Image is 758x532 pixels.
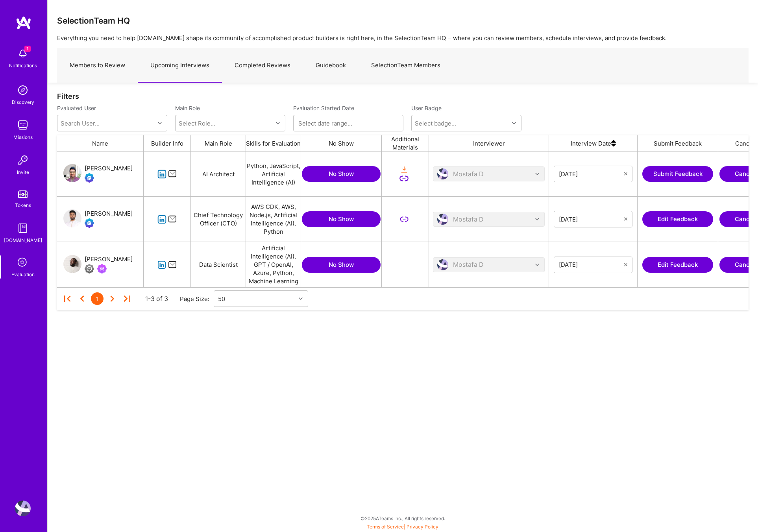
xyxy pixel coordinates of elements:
div: Interview Date [549,135,638,151]
a: User Avatar[PERSON_NAME]Evaluation Call Booked [63,209,133,229]
button: Edit Feedback [642,257,713,273]
label: Main Role [175,104,285,112]
div: Main Role [191,135,246,151]
input: Select date range... [298,119,398,127]
input: Select Date... [559,170,624,178]
input: Select Date... [559,215,624,223]
i: icon Chevron [512,121,516,125]
button: Submit Feedback [642,166,713,182]
div: 50 [218,295,225,303]
i: icon SelectionTeam [15,255,30,270]
button: No Show [302,166,381,182]
div: [PERSON_NAME] [85,255,133,264]
i: icon Chevron [158,121,162,125]
i: icon Mail [168,260,177,269]
img: sort [611,135,616,151]
div: [PERSON_NAME] [85,164,133,173]
i: icon LinkSecondary [399,174,409,183]
div: Discovery [12,98,34,106]
span: | [367,524,438,530]
i: icon Mail [168,215,177,224]
div: 1-3 of 3 [145,295,168,303]
div: © 2025 ATeams Inc., All rights reserved. [47,508,758,528]
img: tokens [18,190,28,198]
a: Terms of Service [367,524,404,530]
img: Invite [15,152,31,168]
img: Been on Mission [97,264,107,273]
img: User Avatar [63,164,81,182]
label: Evaluation Started Date [293,104,403,112]
div: Select Role... [179,119,215,127]
i: icon OrangeDownload [399,165,409,174]
div: Data Scientist [191,242,246,287]
a: User Avatar [13,501,33,516]
div: Notifications [9,61,37,70]
div: Search User... [61,119,100,127]
div: Tokens [15,201,31,209]
img: discovery [15,82,31,98]
button: No Show [302,257,381,273]
span: 1 [24,46,31,52]
p: Everything you need to help [DOMAIN_NAME] shape its community of accomplished product builders is... [57,34,749,42]
label: User Badge [411,104,442,112]
img: Evaluation Call Booked [85,218,94,228]
a: Completed Reviews [222,48,303,83]
div: Select badge... [415,119,456,127]
div: Chief Technology Officer (CTO) [191,197,246,242]
a: User Avatar[PERSON_NAME]Limited AccessBeen on Mission [63,255,133,275]
div: Additional Materials [382,135,429,151]
div: Python, JavaScript, Artificial Intelligence (AI) [246,151,301,196]
div: [PERSON_NAME] [85,209,133,218]
a: SelectionTeam Members [359,48,453,83]
div: Invite [17,168,29,176]
div: AWS CDK, AWS, Node.js, Artificial Intelligence (AI), Python [246,197,301,242]
div: Artificial Intelligence (AI), GPT / OpenAI, Azure, Python, Machine Learning [246,242,301,287]
input: Select Date... [559,261,624,269]
label: Evaluated User [57,104,167,112]
div: Missions [13,133,33,141]
img: teamwork [15,117,31,133]
div: AI Architect [191,151,246,196]
img: bell [15,46,31,61]
img: User Avatar [15,501,31,516]
i: icon Chevron [276,121,280,125]
img: User Avatar [63,209,81,227]
div: Submit Feedback [638,135,718,151]
i: icon Chevron [299,297,303,301]
div: [DOMAIN_NAME] [4,236,42,244]
div: Interviewer [429,135,549,151]
div: Name [57,135,144,151]
img: logo [16,16,31,30]
i: icon linkedIn [157,170,166,179]
i: icon LinkSecondary [399,215,409,224]
i: icon linkedIn [157,260,166,270]
div: Filters [57,92,749,100]
div: Evaluation [11,270,35,279]
img: User Avatar [63,255,81,273]
i: icon Mail [168,170,177,179]
button: No Show [302,211,381,227]
img: guide book [15,220,31,236]
a: Guidebook [303,48,359,83]
img: Evaluation Call Booked [85,173,94,183]
a: Privacy Policy [407,524,438,530]
img: Limited Access [85,264,94,273]
div: 1 [91,292,104,305]
div: Skills for Evaluation [246,135,301,151]
div: Page Size: [180,295,214,303]
a: Members to Review [57,48,138,83]
a: User Avatar[PERSON_NAME]Evaluation Call Booked [63,164,133,184]
div: No Show [301,135,382,151]
button: Edit Feedback [642,211,713,227]
i: icon linkedIn [157,215,166,224]
h3: SelectionTeam HQ [57,16,130,26]
div: Builder Info [144,135,191,151]
a: Upcoming Interviews [138,48,222,83]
